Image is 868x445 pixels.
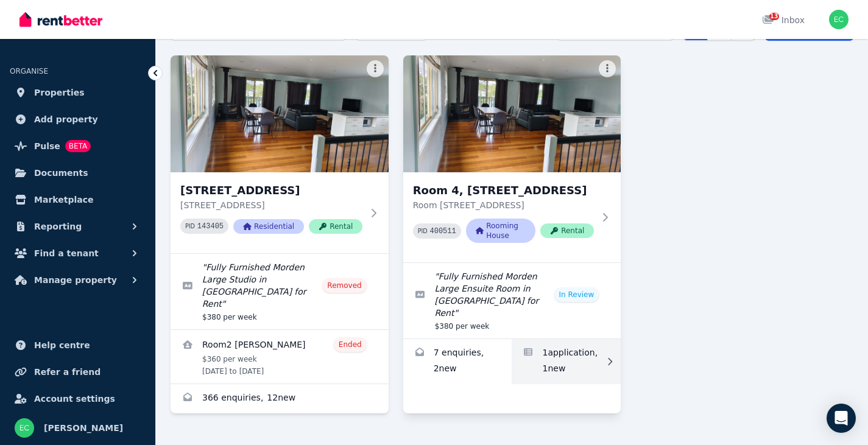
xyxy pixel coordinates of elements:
[34,139,60,153] span: Pulse
[171,55,389,172] img: 63 Yambo St, Morisset
[10,360,146,384] a: Refer a friend
[197,222,224,231] code: 143405
[34,219,82,234] span: Reporting
[34,85,85,100] span: Properties
[10,241,146,265] button: Find a tenant
[65,140,91,152] span: BETA
[10,80,146,105] a: Properties
[10,187,146,212] a: Marketplace
[185,223,195,230] small: PID
[15,418,34,438] img: ERIC CHEN
[34,273,117,287] span: Manage property
[34,391,115,406] span: Account settings
[10,161,146,185] a: Documents
[403,263,621,338] a: Edit listing: Fully Furnished Morden Large Ensuite Room in Shortland for Rent
[10,333,146,357] a: Help centre
[430,227,456,236] code: 400511
[34,246,99,261] span: Find a tenant
[403,55,621,262] a: Room 4, 13 Mawson StRoom 4, [STREET_ADDRESS]Room [STREET_ADDRESS]PID 400511Rooming HouseRental
[10,67,48,75] span: ORGANISE
[10,214,146,239] button: Reporting
[418,228,428,234] small: PID
[403,55,621,172] img: Room 4, 13 Mawson St
[180,199,362,211] p: [STREET_ADDRESS]
[512,339,621,384] a: Applications for Room 4, 13 Mawson St
[413,182,595,199] h3: Room 4, [STREET_ADDRESS]
[827,404,856,433] div: Open Intercom Messenger
[10,387,146,411] a: Account settings
[19,10,102,29] img: RentBetter
[34,112,98,127] span: Add property
[34,365,101,379] span: Refer a friend
[769,13,779,20] span: 13
[367,60,384,77] button: More options
[34,166,88,180] span: Documents
[413,199,595,211] p: Room [STREET_ADDRESS]
[10,134,146,158] a: PulseBETA
[180,182,362,199] h3: [STREET_ADDRESS]
[599,60,616,77] button: More options
[10,107,146,131] a: Add property
[44,421,123,435] span: [PERSON_NAME]
[829,10,849,29] img: ERIC CHEN
[171,330,389,384] a: View details for Room2 James Moxham
[171,254,389,329] a: Edit listing: Fully Furnished Morden Large Studio in Morisset for Rent
[34,192,93,207] span: Marketplace
[403,339,512,384] a: Enquiries for Room 4, 13 Mawson St
[540,223,594,238] span: Rental
[309,219,362,234] span: Rental
[466,219,535,243] span: Rooming House
[10,268,146,292] button: Manage property
[233,219,304,234] span: Residential
[171,55,389,253] a: 63 Yambo St, Morisset[STREET_ADDRESS][STREET_ADDRESS]PID 143405ResidentialRental
[34,338,90,352] span: Help centre
[171,384,389,413] a: Enquiries for 63 Yambo St, Morisset
[762,14,805,26] div: Inbox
